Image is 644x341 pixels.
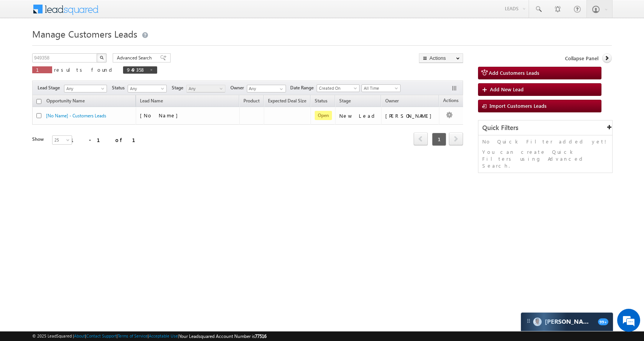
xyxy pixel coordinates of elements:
a: 25 [52,135,72,145]
span: Stage [339,98,351,104]
span: 99+ [598,318,608,325]
span: Add New Lead [490,86,524,92]
span: Expected Deal Size [268,98,306,104]
img: carter-drag [526,318,532,324]
span: Status [112,84,128,91]
a: Created On [317,84,360,92]
a: next [449,133,463,145]
input: Check all records [36,99,41,104]
span: next [449,132,463,145]
div: Quick Filters [478,120,612,135]
span: Your Leadsquared Account Number is [179,333,266,339]
a: Status [311,97,331,107]
span: Date Range [290,84,317,91]
div: [PERSON_NAME] [385,112,435,119]
span: Lead Name [136,97,167,107]
span: 949358 [127,66,146,73]
span: Stage [172,84,186,91]
a: Terms of Service [118,333,148,338]
a: Any [64,85,107,92]
span: Open [315,111,332,120]
a: [No Name] - Customers Leads [46,113,106,119]
a: prev [414,133,428,145]
span: Opportunity Name [46,98,85,104]
p: No Quick Filter added yet! [482,138,608,145]
span: Any [128,85,164,92]
span: Any [64,85,104,92]
span: Collapse Panel [565,55,598,62]
span: Actions [439,96,462,106]
span: Owner [230,84,247,91]
span: Owner [385,98,399,104]
button: Actions [419,53,463,63]
a: Contact Support [86,333,117,338]
div: Show [32,136,46,143]
span: 1 [432,133,446,146]
span: Lead Stage [38,84,63,91]
div: 1 - 1 of 1 [71,135,145,144]
a: Show All Items [276,85,285,93]
span: Add Customers Leads [489,69,539,76]
a: Any [186,85,225,92]
span: Created On [317,85,357,92]
input: Type to Search [247,85,286,92]
span: All Time [362,85,398,92]
p: You can create Quick Filters using Advanced Search. [482,148,608,169]
a: Acceptable Use [149,333,178,338]
span: Any [187,85,223,92]
div: carter-dragCarter[PERSON_NAME]99+ [521,312,613,331]
a: Stage [335,97,355,107]
a: Expected Deal Size [264,97,310,107]
span: prev [414,132,428,145]
span: 77516 [255,333,266,339]
span: Product [243,98,260,104]
span: Advanced Search [117,54,154,61]
a: Any [128,85,167,92]
a: About [74,333,85,338]
span: © 2025 LeadSquared | | | | | [32,333,266,340]
div: New Lead [339,112,378,119]
a: All Time [361,84,401,92]
span: [No Name] [140,112,182,119]
span: 1 [36,66,48,73]
span: 25 [53,137,73,143]
span: results found [54,66,115,73]
span: Manage Customers Leads [32,28,137,40]
span: Import Customers Leads [490,102,547,109]
img: Search [100,56,103,59]
a: Opportunity Name [43,97,89,107]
